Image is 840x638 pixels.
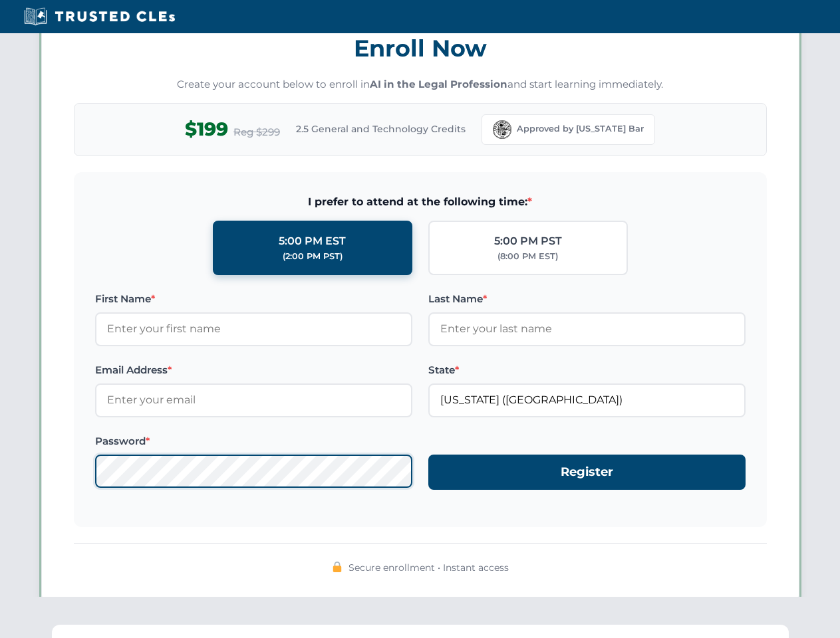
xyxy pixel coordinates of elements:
[494,233,562,250] div: 5:00 PM PST
[349,560,509,575] span: Secure enrollment • Instant access
[497,250,558,263] div: (8:00 PM EST)
[428,455,746,490] button: Register
[95,383,412,417] input: Enter your email
[428,291,746,307] label: Last Name
[20,7,179,27] img: Trusted CLEs
[95,362,412,378] label: Email Address
[279,233,346,250] div: 5:00 PM EST
[95,193,746,211] span: I prefer to attend at the following time:
[428,383,746,417] input: Florida (FL)
[233,124,280,140] span: Reg $299
[428,362,746,378] label: State
[95,433,412,449] label: Password
[283,250,343,263] div: (2:00 PM PST)
[95,312,412,346] input: Enter your first name
[517,122,644,136] span: Approved by [US_STATE] Bar
[370,78,507,90] strong: AI in the Legal Profession
[296,122,466,136] span: 2.5 General and Technology Credits
[95,291,412,307] label: First Name
[332,562,343,572] img: 🔒
[185,114,228,144] span: $199
[428,312,746,346] input: Enter your last name
[74,27,767,69] h3: Enroll Now
[74,77,767,92] p: Create your account below to enroll in and start learning immediately.
[493,120,511,139] img: Florida Bar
